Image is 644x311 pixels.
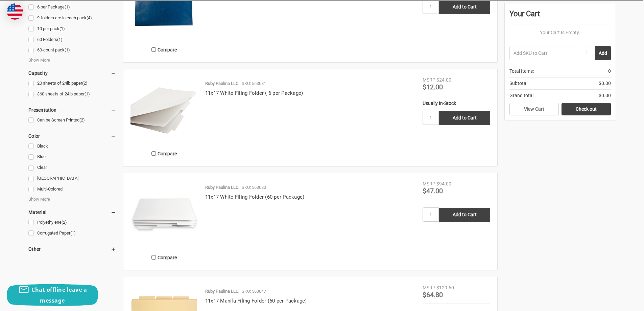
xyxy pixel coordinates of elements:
span: $0.00 [599,92,611,99]
label: Compare [130,44,198,55]
img: 11x17 White Filing Folder ( 6 per Package) [130,76,198,144]
span: (1) [65,47,70,52]
span: Total Items: [509,68,534,75]
div: Usually In-Stock [423,100,490,107]
input: Add to Cart [439,111,490,125]
span: (2) [82,81,88,86]
a: 10 per pack [28,24,116,34]
span: (1) [85,91,90,96]
button: Add [595,46,611,60]
a: Check out [562,103,611,116]
div: Your Cart [509,8,611,24]
a: 20 sheets of 24lb paper [28,79,116,88]
img: 11x17 White Filing Folder (60 per Package) [130,180,198,248]
span: $24.00 [436,77,451,83]
span: $94.00 [436,181,451,186]
p: SKU: 563081 [242,80,266,87]
a: Black [28,142,116,151]
a: [GEOGRAPHIC_DATA] [28,174,116,183]
span: 0 [608,68,611,75]
span: (1) [57,37,63,42]
span: (4) [87,15,92,20]
div: MSRP [423,180,435,187]
p: Ruby Paulina LLC. [205,80,239,87]
span: (1) [59,26,65,31]
a: Blue [28,152,116,161]
p: Ruby Paulina LLC. [205,184,239,191]
a: 11x17 Manila Filing Folder (60 per Package) [205,298,307,304]
a: 60-count pack [28,46,116,55]
span: $64.80 [423,291,443,299]
iframe: Google Customer Reviews [588,293,644,311]
p: Ruby Paulina LLC. [205,288,239,295]
label: Compare [130,148,198,159]
h5: Other [28,245,116,253]
input: Compare [151,151,156,156]
a: 60 Folders [28,35,116,44]
a: 6 per Package [28,3,116,12]
h5: Presentation [28,106,116,114]
img: duty and tax information for United States [7,3,23,20]
div: MSRP [423,284,435,291]
a: Can be Screen Printed [28,116,116,125]
h5: Capacity [28,69,116,77]
button: Chat offline leave a message [7,284,98,306]
a: View Cart [509,103,559,116]
span: $129.60 [436,285,454,290]
h5: Color [28,132,116,140]
a: Corrugated Paper [28,229,116,238]
span: Grand total: [509,92,534,99]
a: Multi-Colored [28,185,116,194]
span: Show More [28,196,50,203]
a: Clear [28,163,116,172]
span: Chat offline leave a message [31,286,87,304]
a: 360 sheets of 24lb paper [28,90,116,99]
a: 11x17 White Filing Folder (60 per Package) [205,194,305,200]
span: Show More [28,57,50,64]
div: MSRP [423,76,435,84]
input: Add SKU to Cart [509,46,579,60]
span: $12.00 [423,83,443,91]
input: Compare [151,47,156,52]
p: SKU: 563047 [242,288,266,295]
input: Add to Cart [439,208,490,222]
label: Compare [130,252,198,263]
span: (2) [79,117,85,123]
a: 9 folders are in each pack [28,14,116,23]
a: Polyethylene [28,218,116,227]
span: $0.00 [599,80,611,87]
h5: Material [28,208,116,216]
input: Compare [151,255,156,260]
span: (1) [70,230,76,236]
span: (2) [62,220,67,225]
span: (1) [65,4,70,9]
p: SKU: 563080 [242,184,266,191]
p: Your Cart Is Empty. [509,29,611,36]
span: $47.00 [423,187,443,195]
a: 11x17 White Filing Folder ( 6 per Package) [205,90,303,96]
span: Subtotal: [509,80,528,87]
